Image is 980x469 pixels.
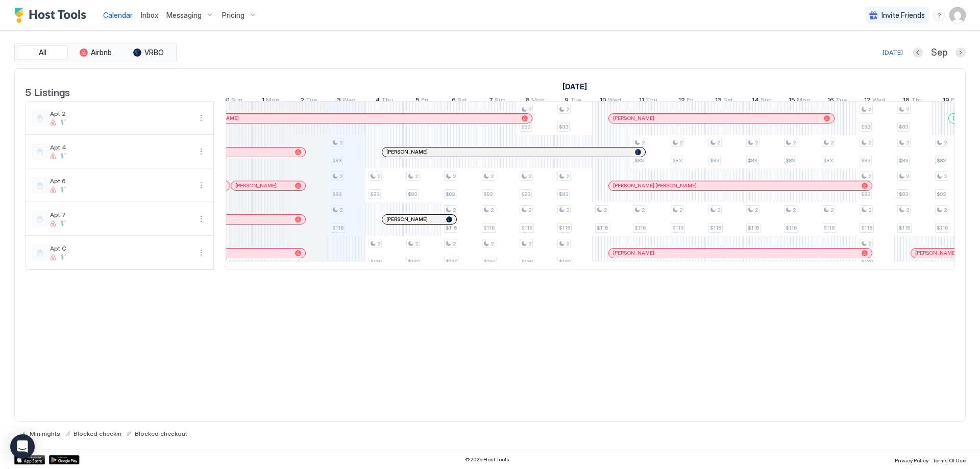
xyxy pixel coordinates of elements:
[144,48,164,57] span: VRBO
[446,191,455,198] span: $83
[10,434,35,459] div: Open Intercom Messenger
[528,173,531,180] span: 2
[446,258,457,265] span: $130
[634,157,644,164] span: $83
[715,96,722,107] span: 13
[495,96,506,107] span: Sun
[220,94,245,109] a: August 31, 2025
[413,94,431,109] a: September 5, 2025
[141,11,158,19] span: Inbox
[141,10,158,20] a: Inbox
[446,225,457,231] span: $116
[377,173,380,180] span: 2
[639,96,644,107] span: 11
[39,48,46,57] span: All
[566,240,569,247] span: 2
[672,225,683,231] span: $116
[613,182,697,189] span: [PERSON_NAME] [PERSON_NAME]
[521,191,530,198] span: $83
[14,455,45,464] a: App Store
[25,84,70,99] span: 5 Listings
[531,96,545,107] span: Mon
[944,207,947,213] span: 2
[523,94,547,109] a: September 8, 2025
[14,43,177,62] div: tab-group
[597,225,608,231] span: $116
[749,94,774,109] a: September 14, 2025
[597,94,624,109] a: September 10, 2025
[50,143,191,151] span: Apt 4
[797,96,810,107] span: Mon
[951,96,958,107] span: Fri
[528,207,531,213] span: 2
[906,139,909,146] span: 2
[91,48,112,57] span: Airbnb
[453,207,456,213] span: 2
[872,96,886,107] span: Wed
[944,139,947,146] span: 2
[899,225,910,231] span: $116
[895,457,928,463] span: Privacy Policy
[937,157,946,164] span: $83
[375,96,380,107] span: 4
[899,191,908,198] span: $83
[899,157,908,164] span: $83
[789,96,795,107] span: 15
[679,139,682,146] span: 2
[830,139,834,146] span: 2
[906,173,909,180] span: 2
[559,225,570,231] span: $116
[135,430,187,437] span: Blocked checkout
[14,8,91,23] a: Host Tools Logo
[370,191,379,198] span: $83
[332,225,344,231] span: $116
[415,240,418,247] span: 2
[933,457,966,463] span: Terms Of Use
[560,79,590,94] a: September 1, 2025
[559,191,568,198] span: $83
[457,96,467,107] span: Sat
[415,173,418,180] span: 2
[123,45,174,60] button: VRBO
[943,96,949,107] span: 19
[452,96,456,107] span: 6
[528,106,531,113] span: 2
[899,124,908,130] span: $83
[723,96,733,107] span: Sat
[931,47,947,59] span: Sep
[370,258,382,265] span: $130
[955,47,966,58] button: Next month
[900,94,925,109] a: September 18, 2025
[195,145,207,158] div: menu
[415,96,420,107] span: 5
[646,96,657,107] span: Thu
[604,207,607,213] span: 2
[861,258,873,265] span: $130
[868,240,871,247] span: 2
[483,191,493,198] span: $83
[861,191,870,198] span: $83
[823,225,835,231] span: $116
[373,94,396,109] a: September 4, 2025
[195,246,207,259] div: menu
[786,94,813,109] a: September 15, 2025
[613,250,654,256] span: [PERSON_NAME]
[868,106,871,113] span: 2
[483,225,495,231] span: $116
[453,173,456,180] span: 2
[521,258,533,265] span: $130
[937,191,946,198] span: $83
[103,10,133,20] a: Calendar
[903,96,910,107] span: 18
[940,94,961,109] a: September 19, 2025
[827,96,834,107] span: 16
[906,106,909,113] span: 2
[793,139,796,146] span: 2
[944,173,947,180] span: 2
[676,94,696,109] a: September 12, 2025
[70,45,121,60] button: Airbnb
[883,48,903,57] div: [DATE]
[300,96,304,107] span: 2
[895,454,928,465] a: Privacy Policy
